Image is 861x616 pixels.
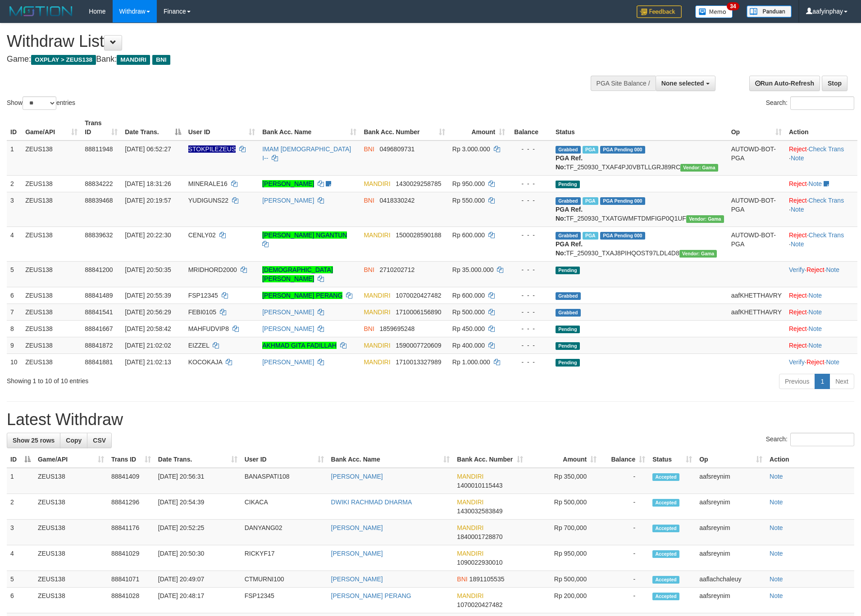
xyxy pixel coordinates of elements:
td: ZEUS138 [22,261,81,287]
span: 88839468 [85,197,113,204]
a: Reject [806,358,825,366]
td: 88841409 [108,468,155,494]
span: None selected [661,80,704,87]
span: Copy 1070020427482 to clipboard [457,601,502,608]
a: [PERSON_NAME] PERANG [262,292,342,299]
h4: Game: Bank: [7,55,565,64]
td: Rp 500,000 [527,571,600,588]
td: · [785,320,857,337]
a: Note [770,498,783,506]
td: aafKHETTHAVRY [728,287,785,303]
td: Rp 950,000 [527,545,600,571]
a: Run Auto-Refresh [749,76,820,91]
td: AUTOWD-BOT-PGA [728,226,785,261]
a: Note [809,325,822,332]
div: - - - [512,341,548,350]
a: [PERSON_NAME] [331,473,383,480]
td: 9 [7,337,22,353]
span: MANDIRI [457,473,483,480]
a: Reject [789,308,807,316]
td: DANYANG02 [241,520,328,545]
label: Search: [766,433,854,446]
td: Rp 700,000 [527,520,600,545]
span: MANDIRI [457,524,483,531]
div: - - - [512,308,548,317]
a: [PERSON_NAME] [262,197,314,204]
td: 4 [7,545,34,571]
a: IMAM [DEMOGRAPHIC_DATA] I-- [262,145,351,162]
td: [DATE] 20:56:31 [155,468,241,494]
a: Reject [789,325,807,332]
span: [DATE] 20:22:30 [125,231,171,239]
span: BNI [152,55,170,65]
img: Button%20Memo.svg [695,5,733,18]
td: 6 [7,287,22,303]
span: Grabbed [556,146,581,154]
td: 88841176 [108,520,155,545]
td: 5 [7,571,34,588]
span: Accepted [652,499,679,507]
th: Amount: activate to sort column ascending [527,451,600,468]
a: Note [770,524,783,531]
td: · · [785,226,857,261]
a: Check Trans [809,145,844,153]
td: 88841296 [108,494,155,520]
span: Copy 1891105535 to clipboard [469,575,505,583]
span: Copy 1090022930010 to clipboard [457,559,502,566]
span: BNI [364,197,374,204]
td: · · [785,192,857,226]
td: 7 [7,303,22,320]
span: BNI [364,145,374,153]
span: Rp 550.000 [452,197,485,204]
td: · [785,303,857,320]
a: [PERSON_NAME] [262,180,314,187]
td: 3 [7,192,22,226]
td: 4 [7,226,22,261]
td: BANASPATI108 [241,468,328,494]
th: Trans ID: activate to sort column ascending [81,115,121,140]
td: · [785,337,857,353]
span: Copy 2710202712 to clipboard [379,266,415,273]
input: Search: [790,433,854,446]
span: EIZZEL [188,342,210,349]
span: MANDIRI [364,308,390,316]
span: CSV [93,437,106,444]
th: Bank Acc. Number: activate to sort column ascending [360,115,448,140]
a: Note [791,240,804,248]
span: [DATE] 21:02:13 [125,358,171,366]
td: [DATE] 20:48:17 [155,588,241,613]
span: [DATE] 20:58:42 [125,325,171,332]
a: Note [826,358,839,366]
a: Previous [779,374,815,389]
a: Note [791,206,804,213]
a: Reject [789,231,807,239]
span: 88811948 [85,145,113,153]
th: Status [552,115,728,140]
td: - [600,520,649,545]
th: Trans ID: activate to sort column ascending [108,451,155,468]
th: ID [7,115,22,140]
td: - [600,588,649,613]
td: ZEUS138 [34,494,108,520]
input: Search: [790,96,854,110]
th: ID: activate to sort column descending [7,451,34,468]
span: 88841541 [85,308,113,316]
span: PGA Pending [600,232,645,240]
td: - [600,545,649,571]
span: Copy 1710013327989 to clipboard [396,358,441,366]
td: · [785,175,857,192]
span: 88841881 [85,358,113,366]
td: aafsreynim [696,545,766,571]
span: Show 25 rows [13,437,55,444]
td: · · [785,353,857,370]
a: Note [770,550,783,557]
td: Rp 200,000 [527,588,600,613]
span: FEBI0105 [188,308,216,316]
span: Marked by aafpengsreynich [583,197,598,205]
td: ZEUS138 [22,226,81,261]
span: Marked by aafchomsokheang [583,232,598,240]
td: 3 [7,520,34,545]
td: 1 [7,140,22,176]
h1: Withdraw List [7,32,565,50]
td: 1 [7,468,34,494]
